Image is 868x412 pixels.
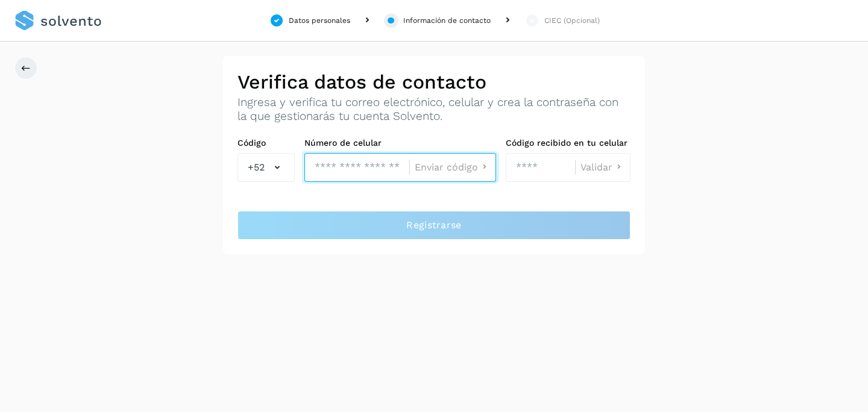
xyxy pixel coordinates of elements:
div: CIEC (Opcional) [544,15,600,26]
span: Enviar código [415,163,478,172]
button: Enviar código [415,161,491,173]
h2: Verifica datos de contacto [237,70,631,93]
label: Código [237,138,295,148]
label: Número de celular [304,138,496,148]
div: Datos personales [289,15,350,26]
button: Validar [580,161,625,173]
span: Validar [580,163,612,172]
span: Registrarse [406,219,461,232]
div: Información de contacto [403,15,491,26]
button: Registrarse [237,211,631,240]
span: +52 [248,160,265,175]
p: Ingresa y verifica tu correo electrónico, celular y crea la contraseña con la que gestionarás tu ... [237,96,631,123]
label: Código recibido en tu celular [506,138,631,148]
